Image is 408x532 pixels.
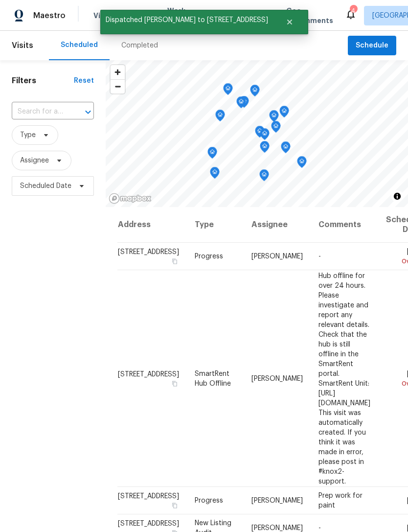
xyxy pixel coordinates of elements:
[286,6,333,25] span: Geo Assignments
[223,83,233,98] div: Map marker
[121,41,158,50] div: Completed
[118,370,179,377] span: [STREET_ADDRESS]
[297,156,307,171] div: Map marker
[260,141,270,156] div: Map marker
[239,96,249,111] div: Map marker
[118,493,179,500] span: [STREET_ADDRESS]
[260,128,270,143] div: Map marker
[251,375,303,382] span: [PERSON_NAME]
[244,207,311,243] th: Assignee
[74,76,94,86] div: Reset
[167,6,192,25] span: Work Orders
[195,497,223,504] span: Progress
[117,207,187,243] th: Address
[118,520,179,527] span: [STREET_ADDRESS]
[273,12,306,32] button: Close
[318,492,363,509] span: Prep work for paint
[356,40,388,52] span: Schedule
[251,253,303,260] span: [PERSON_NAME]
[12,35,33,56] span: Visits
[207,147,217,162] div: Map marker
[20,181,71,191] span: Scheduled Date
[269,110,279,125] div: Map marker
[20,156,49,165] span: Assignee
[391,190,403,202] button: Toggle attribution
[33,11,66,21] span: Maestro
[348,36,396,56] button: Schedule
[195,370,231,387] span: SmartRent Hub Offline
[20,130,36,140] span: Type
[318,253,321,260] span: -
[61,40,98,50] div: Scheduled
[279,106,289,121] div: Map marker
[281,141,291,157] div: Map marker
[170,501,179,510] button: Copy Address
[118,249,179,255] span: [STREET_ADDRESS]
[93,11,113,21] span: Visits
[109,193,152,204] a: Mapbox homepage
[111,65,125,79] button: Zoom in
[111,79,125,93] button: Zoom out
[271,121,281,136] div: Map marker
[215,110,225,125] div: Map marker
[251,497,303,504] span: [PERSON_NAME]
[81,105,95,119] button: Open
[251,525,303,532] span: [PERSON_NAME]
[394,191,400,202] span: Toggle attribution
[255,126,265,141] div: Map marker
[318,272,370,485] span: Hub offline for over 24 hours. Please investigate and report any relevant details. Check that the...
[12,104,67,119] input: Search for an address...
[170,379,179,388] button: Copy Address
[111,80,125,93] span: Zoom out
[12,76,74,86] h1: Filters
[236,96,246,112] div: Map marker
[318,525,321,532] span: -
[210,167,220,182] div: Map marker
[100,10,273,30] span: Dispatched [PERSON_NAME] to [STREET_ADDRESS]
[259,169,269,185] div: Map marker
[350,6,357,16] div: 4
[311,207,378,243] th: Comments
[250,85,260,100] div: Map marker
